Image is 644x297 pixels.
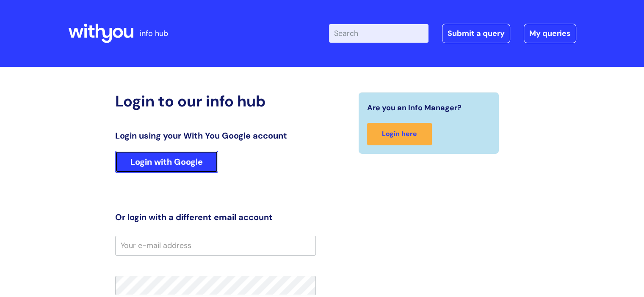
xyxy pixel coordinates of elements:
[442,24,510,43] a: Submit a query
[367,101,462,114] span: Are you an Info Manager?
[115,212,316,222] h3: Or login with a different email account
[115,151,218,173] a: Login with Google
[115,236,316,255] input: Your e-mail address
[524,24,576,43] a: My queries
[140,27,168,40] p: info hub
[115,131,316,141] h3: Login using your With You Google account
[115,92,316,110] h2: Login to our info hub
[329,24,428,43] input: Search
[367,123,432,145] a: Login here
